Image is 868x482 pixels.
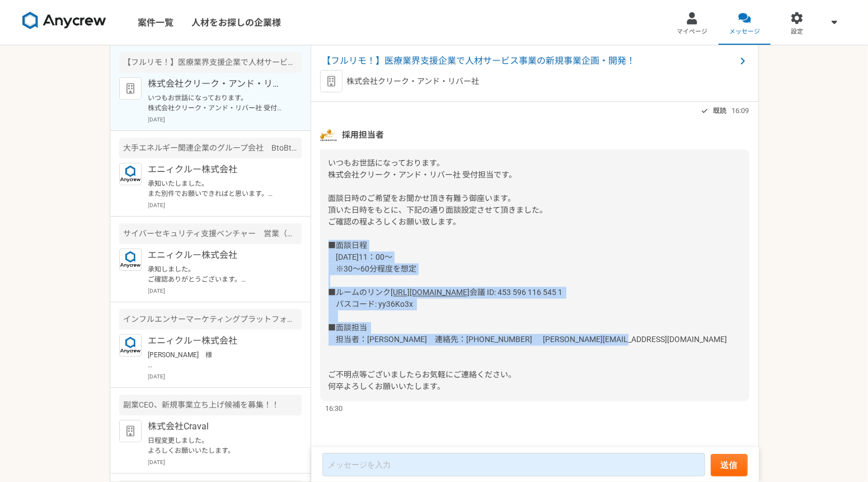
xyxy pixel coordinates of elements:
[148,77,287,91] p: 株式会社クリーク・アンド・リバー社
[329,288,728,391] span: 会議 ID: 453 596 116 545 1 パスコード: yy36Ko3x ■面談担当 担当者：[PERSON_NAME] 連絡先：[PHONE_NUMBER] [PERSON_NAME]...
[119,223,302,244] div: サイバーセキュリティ支援ベンチャー 営業（協業先との連携等）
[148,201,302,209] p: [DATE]
[148,179,287,199] p: 承知いたしました。 また別件でお願いできればと思います。 引き続きよろしくお願いいたします。
[713,105,726,118] span: 既読
[119,77,142,100] img: default_org_logo-42cde973f59100197ec2c8e796e4974ac8490bb5b08a0eb061ff975e4574aa76.png
[148,334,287,348] p: エニィクルー株式会社
[148,115,302,124] p: [DATE]
[148,420,287,433] p: 株式会社Craval
[320,70,342,92] img: default_org_logo-42cde973f59100197ec2c8e796e4974ac8490bb5b08a0eb061ff975e4574aa76.png
[148,163,287,176] p: エニィクルー株式会社
[329,159,548,297] span: いつもお世話になっております。 株式会社クリーク・アンド・リバー社 受付担当です。 面談日時のご希望をお聞かせ頂き有難う御座います。 頂いた日時をもとに、下記の通り面談設定させて頂きました。 ご...
[791,27,803,36] span: 設定
[119,138,302,158] div: 大手エネルギー関連企業のグループ会社 BtoBtoC事業の事業開発・推進サポート
[729,27,760,36] span: メッセージ
[322,54,736,68] span: 【フルリモ！】医療業界支援企業で人材サービス事業の新規事業企画・開発！
[342,129,384,142] span: 採用担当者
[148,249,287,262] p: エニィクルー株式会社
[325,404,342,414] span: 16:30
[148,93,287,113] p: いつもお世話になっております。 株式会社クリーク・アンド・リバー社 受付担当です。 面談日時のご希望をお聞かせ頂き有難う御座います。 頂いた日時をもとに、下記の通り面談設定させて頂きました。 ご...
[677,27,707,36] span: マイページ
[347,76,480,87] p: 株式会社クリーク・アンド・リバー社
[148,350,287,370] p: [PERSON_NAME] 様 返信が漏れており、失礼しました。 内容の確認をいただきまして、誠にありがとうございます。 ただご希望とずれた提案にて失礼いたしました。 [PERSON_NAME]...
[711,454,748,476] button: 送信
[119,395,302,415] div: 副業CEO、新規事業立ち上げ候補を募集！！
[732,106,749,116] span: 16:09
[148,436,287,456] p: 日程変更しました。 よろしくお願いいたします。
[119,163,142,185] img: logo_text_blue_01.png
[119,334,142,357] img: logo_text_blue_01.png
[391,288,470,297] a: [URL][DOMAIN_NAME]
[119,420,142,442] img: default_org_logo-42cde973f59100197ec2c8e796e4974ac8490bb5b08a0eb061ff975e4574aa76.png
[320,127,337,144] img: a295da57-00b6-4b29-ba41-8cef463eb291.png
[119,309,302,330] div: インフルエンサーマーケティングプラットフォームの法人向け導入営業
[119,52,302,73] div: 【フルリモ！】医療業界支援企業で人材サービス事業の新規事業企画・開発！
[148,372,302,381] p: [DATE]
[148,458,302,466] p: [DATE]
[22,12,106,30] img: 8DqYSo04kwAAAAASUVORK5CYII=
[148,287,302,295] p: [DATE]
[119,249,142,271] img: logo_text_blue_01.png
[148,264,287,284] p: 承知しました。 ご確認ありがとうございます。 ぜひ、また別件でご相談できればと思いますので、引き続き、宜しくお願いいたします。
